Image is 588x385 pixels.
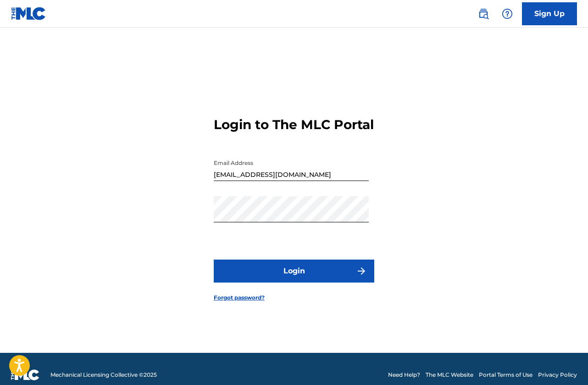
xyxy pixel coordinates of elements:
[214,117,374,133] h3: Login to The MLC Portal
[214,260,374,283] button: Login
[50,371,157,379] span: Mechanical Licensing Collective © 2025
[542,341,588,385] iframe: Chat Widget
[388,371,420,379] a: Need Help?
[478,8,489,19] img: search
[479,371,533,379] a: Portal Terms of Use
[11,7,46,20] img: MLC Logo
[522,2,577,25] a: Sign Up
[502,8,513,19] img: help
[474,5,493,23] a: Public Search
[426,371,473,379] a: The MLC Website
[356,266,367,277] img: f7272a7cc735f4ea7f67.svg
[11,369,39,380] img: logo
[498,5,516,23] div: Help
[214,294,265,302] a: Forgot password?
[538,371,577,379] a: Privacy Policy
